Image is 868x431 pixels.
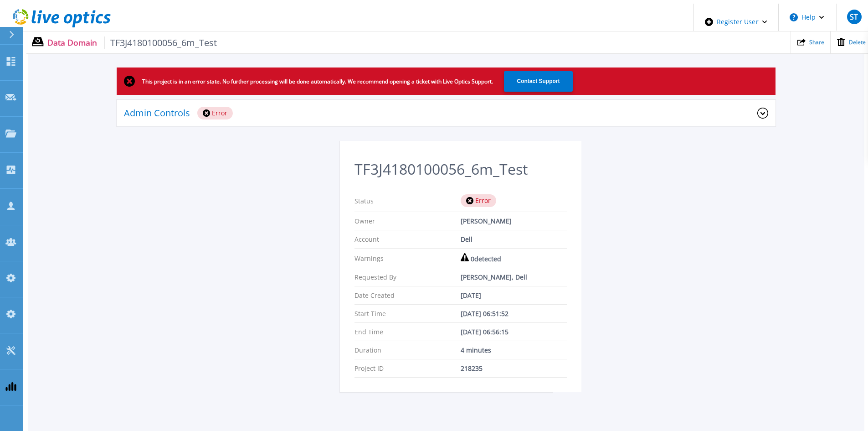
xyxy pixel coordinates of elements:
p: Owner [354,217,461,225]
span: TF3J4180100056_6m_Test [104,36,217,49]
span: Delete [849,40,866,45]
p: Data Domain [47,36,217,49]
div: Dell [461,235,567,244]
div: [DATE] 06:56:15 [461,327,567,336]
p: Account [354,235,461,244]
p: Requested By [354,273,461,281]
div: 218235 [461,364,567,373]
button: Help [779,4,836,31]
p: Project ID [354,364,461,373]
p: End Time [354,327,461,336]
div: 4 minutes [461,346,567,354]
span: Share [809,40,824,45]
p: This project is in an error state. No further processing will be done automatically. We recommend... [142,78,493,85]
div: [PERSON_NAME] [461,217,567,225]
div: Register User [694,4,778,40]
p: Admin Controls [124,109,190,118]
div: [DATE] 06:51:52 [461,309,567,318]
p: Warnings [354,253,461,263]
div: 0 detected [461,253,567,263]
p: Status [354,194,461,207]
p: Duration [354,346,461,354]
div: [DATE] [461,291,567,300]
p: Start Time [354,309,461,318]
p: Date Created [354,291,461,300]
span: ST [850,13,858,21]
h2: TF3J4180100056_6m_Test [354,159,567,179]
div: Error [197,107,233,119]
div: [PERSON_NAME], Dell [461,273,567,281]
div: Error [461,194,496,207]
button: Contact Support [504,71,573,92]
